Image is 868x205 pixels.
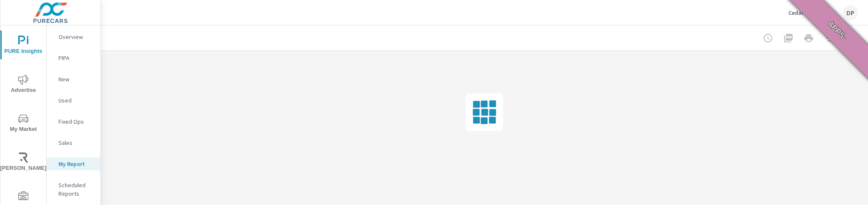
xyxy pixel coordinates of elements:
p: Overview [58,33,94,41]
div: Sales [47,136,100,149]
span: Advertise [3,75,44,95]
p: Used [58,96,94,105]
p: PIPA [58,54,94,62]
p: Fixed Ops [58,117,94,126]
span: [PERSON_NAME] [3,152,44,173]
p: New [58,75,94,83]
span: PURE Insights [3,36,44,56]
div: Scheduled Reports [47,179,100,200]
div: PIPA [47,52,100,64]
p: Sales [58,139,94,147]
div: Overview [47,30,100,43]
p: My Report [58,160,94,168]
div: Used [47,94,100,107]
div: Fixed Ops [47,115,100,128]
div: My Report [47,158,100,170]
div: DP [843,5,858,20]
span: My Market [3,114,44,134]
p: Scheduled Reports [58,181,94,198]
div: New [47,73,100,86]
p: Cedar Park Nissan [788,9,836,17]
